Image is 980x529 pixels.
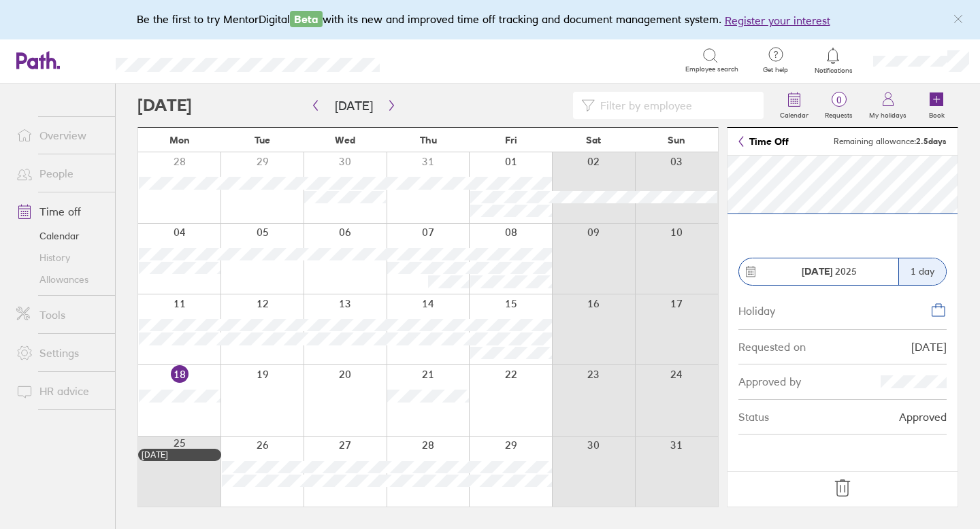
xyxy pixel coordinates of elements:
div: Approved [899,411,947,423]
div: Be the first to try MentorDigital with its new and improved time off tracking and document manage... [137,11,844,29]
span: Thu [420,135,437,146]
label: Calendar [772,107,817,120]
button: Register your interest [725,12,830,29]
span: 2025 [802,266,857,277]
span: Wed [335,135,355,146]
div: 1 day [898,258,946,285]
span: Sat [586,135,601,146]
span: Employee search [685,65,738,73]
a: My holidays [861,84,915,127]
div: [DATE] [142,450,218,460]
div: Holiday [738,302,775,317]
strong: 2.5 days [916,136,947,146]
a: History [5,247,115,269]
div: Status [738,411,769,423]
a: Notifications [811,46,855,75]
a: 0Requests [817,84,861,127]
div: Approved by [738,375,801,388]
span: Fri [505,135,517,146]
span: Tue [255,135,270,146]
a: Settings [5,339,115,366]
a: Book [915,84,958,127]
label: Requests [817,107,861,120]
label: Book [921,107,953,120]
span: Mon [169,135,190,146]
a: Calendar [5,225,115,247]
span: Notifications [811,67,855,75]
span: Sun [668,135,685,146]
a: Time off [5,198,115,225]
span: Remaining allowance: [834,137,947,146]
strong: [DATE] [802,265,832,277]
a: People [5,160,115,187]
input: Filter by employee [595,92,755,118]
button: [DATE] [324,95,384,117]
a: Overview [5,122,115,149]
a: Tools [5,301,115,328]
div: [DATE] [911,341,947,353]
label: My holidays [861,107,915,120]
a: Allowances [5,269,115,290]
a: Time Off [738,136,789,147]
a: Calendar [772,84,817,127]
span: 0 [817,95,861,105]
a: HR advice [5,377,115,405]
div: Search [416,54,451,66]
div: Requested on [738,341,806,353]
span: Beta [290,11,323,27]
span: Get help [753,66,798,74]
